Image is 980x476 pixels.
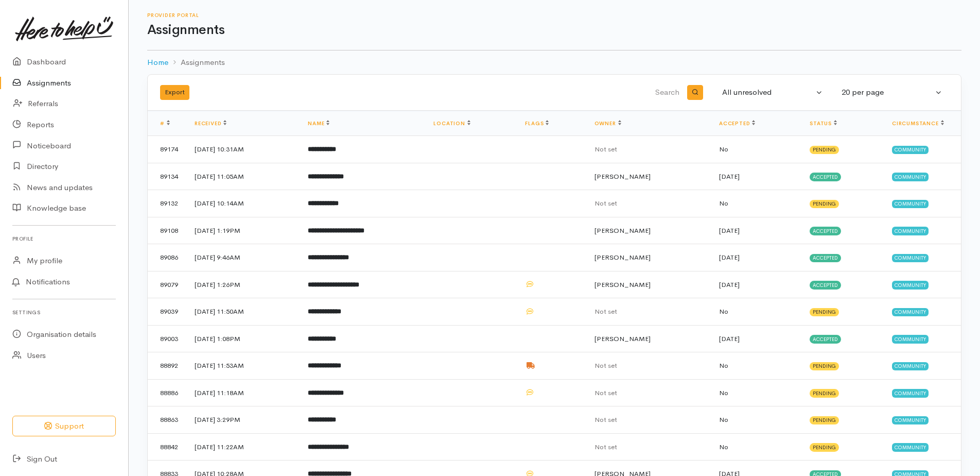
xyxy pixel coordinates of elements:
span: [PERSON_NAME] [594,172,651,181]
h6: Settings [12,305,116,319]
span: Not set [594,388,617,397]
span: Pending [810,308,839,316]
time: [DATE] [719,172,740,181]
span: Pending [810,200,839,208]
td: 88863 [148,406,186,434]
td: 88886 [148,379,186,406]
span: Not set [594,443,617,451]
a: Location [433,120,470,127]
td: [DATE] 10:14AM [186,190,300,217]
span: [PERSON_NAME] [594,253,651,262]
span: Not set [594,307,617,316]
span: Accepted [810,254,841,262]
td: [DATE] 3:29PM [186,406,300,434]
button: All unresolved [716,82,829,103]
td: 88892 [148,352,186,380]
td: 89108 [148,217,186,244]
span: [PERSON_NAME] [594,280,651,289]
a: Owner [594,120,621,127]
td: 89086 [148,244,186,271]
button: Export [160,85,189,100]
a: Accepted [719,120,755,127]
input: Search [438,80,681,105]
span: Community [892,227,929,235]
td: [DATE] 11:05AM [186,163,300,190]
span: [PERSON_NAME] [594,226,651,235]
span: No [719,361,728,370]
td: [DATE] 11:18AM [186,379,300,406]
a: Received [195,120,226,127]
td: [DATE] 10:31AM [186,136,300,163]
time: [DATE] [719,334,740,343]
td: 89039 [148,298,186,326]
time: [DATE] [719,226,740,235]
td: [DATE] 11:53AM [186,352,300,380]
td: 89132 [148,190,186,217]
div: All unresolved [722,87,814,98]
td: 89003 [148,325,186,352]
span: Accepted [810,227,841,235]
span: No [719,145,728,154]
span: Not set [594,415,617,424]
span: No [719,199,728,208]
li: Assignments [168,57,225,69]
span: Pending [810,443,839,451]
span: Pending [810,416,839,424]
h6: Provider Portal [147,12,961,18]
td: 89174 [148,136,186,163]
td: [DATE] 1:19PM [186,217,300,244]
td: 89134 [148,163,186,190]
time: [DATE] [719,280,740,289]
a: # [160,120,170,127]
td: [DATE] 1:26PM [186,271,300,298]
span: Community [892,443,929,451]
span: Community [892,308,929,316]
span: Community [892,362,929,370]
span: No [719,307,728,316]
span: [PERSON_NAME] [594,334,651,343]
button: Support [12,416,116,437]
span: Pending [810,389,839,397]
a: Home [147,57,168,69]
span: No [719,443,728,451]
span: Accepted [810,173,841,181]
span: Not set [594,145,617,154]
span: Community [892,200,929,208]
h6: Profile [12,232,116,246]
span: Pending [810,146,839,154]
span: Accepted [810,281,841,289]
span: Community [892,146,929,154]
span: Community [892,416,929,424]
div: 20 per page [842,87,933,98]
td: [DATE] 9:46AM [186,244,300,271]
a: Name [308,120,329,127]
span: Community [892,335,929,343]
a: Status [810,120,837,127]
td: [DATE] 11:22AM [186,433,300,461]
a: Flags [525,120,549,127]
td: [DATE] 11:50AM [186,298,300,326]
button: 20 per page [835,82,949,103]
span: Accepted [810,335,841,343]
span: Community [892,173,929,181]
time: [DATE] [719,253,740,262]
span: Not set [594,199,617,208]
h1: Assignments [147,23,961,38]
td: 89079 [148,271,186,298]
span: Community [892,281,929,289]
td: 88842 [148,433,186,461]
td: [DATE] 1:08PM [186,325,300,352]
span: No [719,388,728,397]
span: Community [892,254,929,262]
span: Community [892,389,929,397]
a: Circumstance [892,120,944,127]
span: No [719,415,728,424]
span: Pending [810,362,839,370]
span: Not set [594,361,617,370]
nav: breadcrumb [147,50,961,75]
